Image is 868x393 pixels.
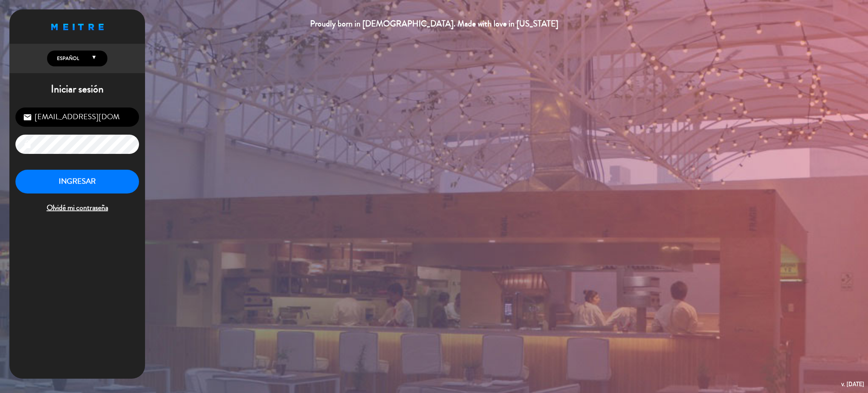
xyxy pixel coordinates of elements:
[15,170,139,193] button: INGRESAR
[9,83,145,96] h1: Iniciar sesión
[15,107,139,127] input: Correo Electrónico
[23,113,32,122] i: email
[55,55,79,62] span: Español
[23,140,32,149] i: lock
[841,379,864,389] div: v. [DATE]
[15,202,139,214] span: Olvidé mi contraseña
